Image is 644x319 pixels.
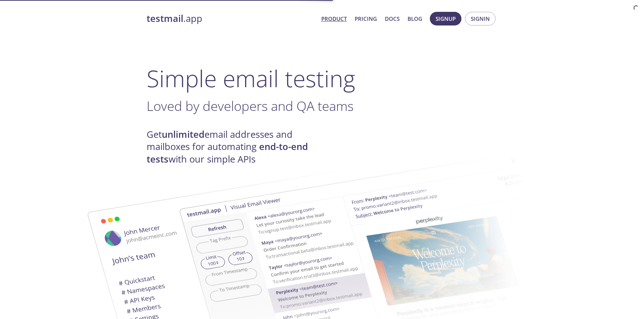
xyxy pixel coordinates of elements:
button: Signin [465,12,496,25]
strong: testmail [147,12,183,25]
span: Signin [471,14,490,23]
span: Loved by developers and QA teams [147,97,354,115]
strong: end-to-end tests [147,140,308,165]
h4: Get email addresses and mailboxes for automating with our simple APIs [147,128,322,165]
h1: Simple email testing [147,65,497,92]
a: Blog [408,14,422,23]
a: Pricing [355,14,377,23]
button: Signup [430,12,461,25]
a: Docs [385,14,400,23]
span: Signup [436,14,456,23]
a: Product [321,14,347,23]
strong: unlimited [162,128,204,141]
a: testmail.app [147,13,316,25]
